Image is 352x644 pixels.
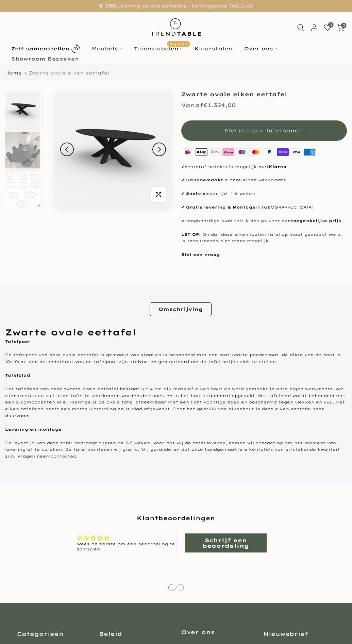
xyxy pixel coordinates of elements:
b: Showroom Bezoeken [11,56,79,61]
img: klarna [222,148,235,157]
h3: Categorieën [17,630,89,638]
span: 0 [341,23,346,28]
p: Achteraf betalen is mogelijk met [181,164,347,170]
a: 0 [337,24,344,31]
img: apple pay [195,148,208,157]
img: master [249,148,263,157]
img: trend-table [146,12,206,42]
a: 0 [324,24,331,31]
p: korting op alle eettafels - kortingscode TABLE100 [9,2,343,10]
span: Zwarte ovale eiken eettafel [29,70,109,76]
strong: ✔ [181,164,184,169]
strong: Gratis levering & Montage [186,205,255,210]
a: Home [5,71,22,75]
h2: Zwarte ovale eettafel [5,326,347,338]
span: Vanaf [181,102,203,109]
strong: toegankelijke prijs [291,218,341,223]
button: Previous [60,143,74,156]
strong: Snelste [186,191,205,196]
p: levertijd 4-6 weken [181,191,347,197]
button: Next [152,143,166,156]
span: Populair [167,41,190,47]
b: Zelf samenstellen [11,46,69,51]
a: Showroom Bezoeken [5,55,85,63]
h3: Over ons [181,628,253,636]
div: Wees de eerste om een beoordeling te schrijven [77,542,176,552]
strong: Levering en montage [5,427,62,432]
img: american express [303,148,317,157]
h3: Nieuwsbrief [263,630,335,638]
strong: ✔ [181,191,184,196]
a: Zelf samenstellen [5,43,86,55]
a: contact [51,454,70,459]
strong: Tafelpoot [5,339,30,344]
img: visa [289,148,303,157]
p: De levertijd van deze tafel bedraagt tussen de 3-5 weken. Voor dat wij de tafel leveren, nemen wi... [5,440,347,460]
iframe: toggle-frame [1,609,35,643]
a: Over ons [238,45,283,53]
span: Stel je eigen tafel samen [224,128,304,134]
strong: ✔ [181,205,184,210]
img: paypal [262,148,276,157]
p: : Omdat deze eikenhouten tafel op maat gemaakt word, is retourneren niet meer mogelijk. [181,231,347,245]
strong: € 100,- [99,3,120,9]
a: Kleurstalen [188,45,238,53]
p: in [GEOGRAPHIC_DATA] [181,204,347,211]
a: TuinmeubelenPopulair [128,45,188,53]
div: €1.324,00 [181,100,236,110]
h3: Beleid [99,630,171,638]
img: shopify pay [276,148,289,157]
strong: Klarna [269,164,287,169]
p: Het tafelblad van deze zwarte ovale eettafel bestaat uit 4 cm dik massief eiken hout en word gema... [5,386,347,419]
strong: ✔ [181,178,184,182]
a: Omschrijving [150,302,212,316]
span: 0 [328,22,333,27]
p: De tafelpoot van deze ovale eettafel is gemaakt van staal en is behandeld met een mat zwarte poed... [5,352,347,365]
button: Stel je eigen tafel samen [181,120,347,141]
img: google pay [208,148,222,157]
a: Schrijf een beoordeling [185,533,267,552]
img: maestro [235,148,249,157]
a: Meubels [86,45,128,53]
p: Hoogwaardige kwaliteit & design voor een . [181,218,347,225]
h2: Klantbeoordelingen [11,514,341,522]
strong: Tafelblad [5,373,30,378]
strong: LET OP [181,232,199,237]
a: Stel een vraag [181,252,220,257]
img: ideal [181,148,195,157]
p: in onze eigen werkplaats [181,177,347,184]
strong: Handgemaakt [186,178,223,182]
strong: ✔ [181,218,184,223]
h1: Zwarte ovale eiken eettafel [181,92,347,97]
